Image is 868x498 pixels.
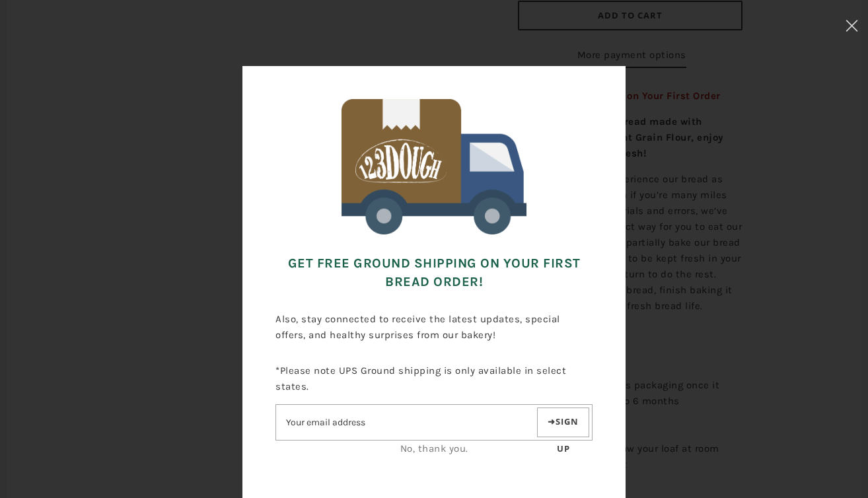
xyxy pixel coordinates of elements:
[537,408,589,437] button: Sign up
[400,443,468,454] a: No, thank you.
[275,353,593,466] div: *Please note UPS Ground shipping is only available in select states.
[275,301,593,353] p: Also, stay connected to receive the latest updates, special offers, and healthy surprises from ou...
[276,411,534,434] input: Email address
[275,244,593,301] h3: Get FREE Ground Shipping on Your First Bread Order!
[342,99,526,234] img: 123Dough Bakery Free Shipping for First Time Customers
